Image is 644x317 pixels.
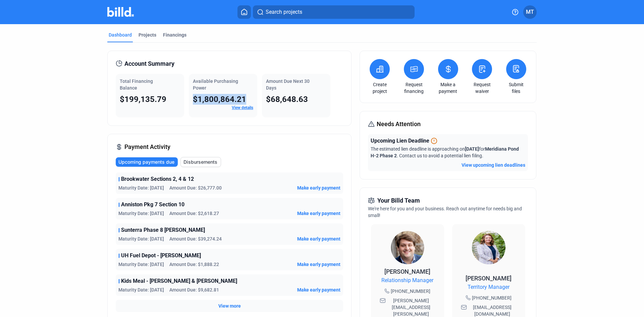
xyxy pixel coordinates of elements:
[523,5,537,19] button: MT
[121,252,201,260] span: UH Fuel Depot - [PERSON_NAME]
[381,276,433,284] span: Relationship Manager
[266,95,308,104] span: $68,648.63
[116,157,178,167] button: Upcoming payments due
[107,7,134,17] img: Billd Company Logo
[436,81,460,95] a: Make a payment
[218,303,241,309] button: View more
[253,5,415,19] button: Search projects
[377,196,420,205] span: Your Billd Team
[297,184,340,191] button: Make early payment
[109,32,132,38] div: Dashboard
[169,184,222,191] span: Amount Due: $26,777.00
[297,261,340,268] button: Make early payment
[384,268,430,275] span: [PERSON_NAME]
[120,95,166,104] span: $199,135.79
[391,288,430,295] span: [PHONE_NUMBER]
[391,231,424,264] img: Relationship Manager
[193,78,238,91] span: Available Purchasing Power
[504,81,528,95] a: Submit files
[169,286,219,293] span: Amount Due: $9,682.81
[118,286,164,293] span: Maturity Date: [DATE]
[169,235,222,242] span: Amount Due: $39,274.24
[371,146,519,158] span: The estimated lien deadline is approaching on for . Contact us to avoid a potential lien filing.
[193,95,246,104] span: $1,800,864.21
[121,201,184,209] span: Anniston Pkg 7 Section 10
[368,81,391,95] a: Create project
[118,184,164,191] span: Maturity Date: [DATE]
[118,261,164,268] span: Maturity Date: [DATE]
[472,295,512,301] span: [PHONE_NUMBER]
[472,231,505,264] img: Territory Manager
[163,32,186,38] div: Financings
[297,235,340,242] button: Make early payment
[297,286,340,293] button: Make early payment
[377,119,421,129] span: Needs Attention
[124,142,170,152] span: Payment Activity
[465,146,479,152] span: [DATE]
[183,159,217,165] span: Disbursements
[118,159,174,165] span: Upcoming payments due
[121,175,194,183] span: Brookwater Sections 2, 4 & 12
[124,59,174,68] span: Account Summary
[120,78,153,91] span: Total Financing Balance
[121,277,237,285] span: Kids Meal - [PERSON_NAME] & [PERSON_NAME]
[468,283,509,291] span: Territory Manager
[169,261,219,268] span: Amount Due: $1,888.22
[297,210,340,217] button: Make early payment
[402,81,426,95] a: Request financing
[121,226,205,234] span: Sunterra Phase 8 [PERSON_NAME]
[526,8,534,16] span: MT
[371,137,429,145] span: Upcoming Lien Deadline
[466,275,512,282] span: [PERSON_NAME]
[139,32,156,38] div: Projects
[462,162,525,168] button: View upcoming lien deadlines
[169,210,219,217] span: Amount Due: $2,618.27
[118,210,164,217] span: Maturity Date: [DATE]
[118,235,164,242] span: Maturity Date: [DATE]
[470,81,494,95] a: Request waiver
[266,78,310,91] span: Amount Due Next 30 Days
[266,8,302,16] span: Search projects
[180,157,221,167] button: Disbursements
[232,105,253,110] a: View details
[368,206,522,218] span: We're here for you and your business. Reach out anytime for needs big and small!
